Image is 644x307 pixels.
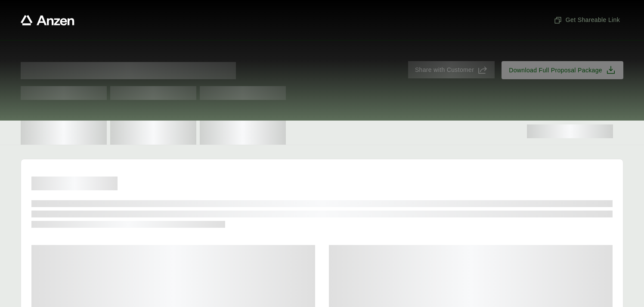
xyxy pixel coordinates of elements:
[21,86,107,100] span: Test
[550,12,623,28] button: Get Shareable Link
[110,86,196,100] span: Test
[200,86,286,100] span: Test
[554,16,620,25] span: Get Shareable Link
[21,15,74,25] a: Anzen website
[21,62,236,79] span: Proposal for
[415,65,474,74] span: Share with Customer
